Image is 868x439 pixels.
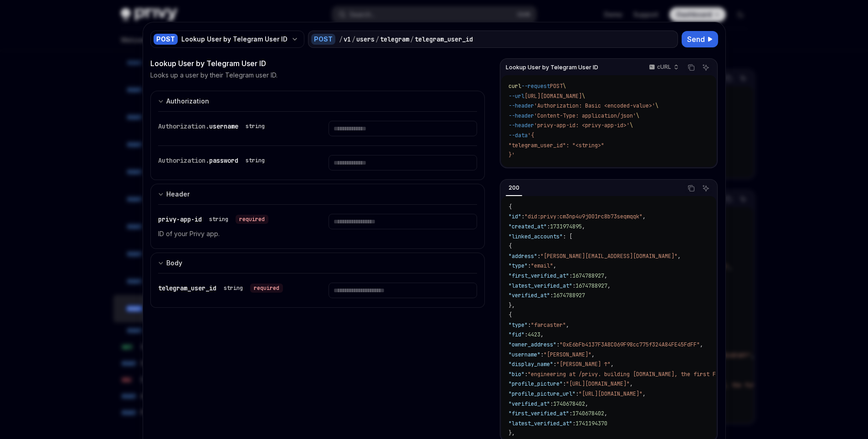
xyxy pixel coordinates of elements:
span: , [553,262,556,269]
span: : [547,223,550,230]
span: 1740678402 [572,410,604,417]
span: : [524,371,528,378]
span: \ [582,93,585,100]
span: "first_verified_at" [508,410,569,417]
span: : [572,282,575,289]
span: : [528,262,531,269]
button: Expand input section [150,253,485,273]
span: 'Authorization: Basic <encoded-value>' [534,102,655,109]
div: Authorization.password [158,155,268,166]
span: , [582,223,585,230]
span: , [630,380,633,387]
span: , [700,341,703,348]
span: "type" [508,262,528,269]
span: : [569,272,572,279]
span: , [591,351,595,358]
div: telegram_user_id [158,283,283,294]
button: cURL [644,60,683,75]
span: password [209,156,238,165]
button: Ask AI [700,62,712,73]
span: }, [508,302,515,309]
p: ID of your Privy app. [158,228,307,239]
span: : [537,253,540,260]
span: "fid" [508,331,524,338]
span: : [550,292,553,299]
span: }, [508,429,515,437]
span: , [604,410,607,417]
button: Ask AI [700,182,712,194]
span: "linked_accounts" [508,233,563,240]
span: "[PERSON_NAME] ↑" [556,361,611,368]
span: "[URL][DOMAIN_NAME]" [566,380,630,387]
span: 'Content-Type: application/json' [534,112,636,119]
span: "[PERSON_NAME]" [544,351,591,358]
span: "bio" [508,371,524,378]
span: : [563,380,566,387]
span: POST [550,83,563,90]
div: Lookup User by Telegram User ID [150,58,485,69]
span: : [550,400,553,408]
span: "telegram_user_id": "<string>" [508,142,604,149]
div: / [410,35,414,44]
div: required [250,284,283,293]
span: : [521,213,524,220]
span: "[PERSON_NAME][EMAIL_ADDRESS][DOMAIN_NAME]" [540,253,678,260]
span: "created_at" [508,223,547,230]
input: Enter username [329,121,477,136]
span: 1731974895 [550,223,582,230]
span: : [575,390,579,398]
span: privy-app-id [158,215,202,223]
span: username [209,122,238,130]
div: privy-app-id [158,214,268,225]
span: 1741194370 [575,420,607,427]
span: , [585,400,588,408]
input: Enter telegram_user_id [329,283,477,298]
span: "verified_at" [508,400,550,408]
span: "display_name" [508,361,553,368]
div: Lookup User by Telegram User ID [181,35,288,44]
div: 200 [506,182,522,193]
span: 1674788927 [575,282,607,289]
span: : [572,420,575,427]
span: Authorization. [158,122,209,130]
span: '{ [528,132,534,139]
div: / [339,35,343,44]
p: Looks up a user by their Telegram user ID. [150,71,277,80]
span: "type" [508,321,528,329]
div: Header [166,189,190,200]
div: POST [154,34,178,45]
span: : [540,351,544,358]
div: / [352,35,355,44]
div: users [356,35,375,44]
span: --header [508,102,534,109]
button: Expand input section [150,91,485,111]
span: , [566,321,569,329]
div: / [375,35,379,44]
span: \ [636,112,639,119]
span: --header [508,122,534,129]
div: Authorization.username [158,121,268,132]
span: --url [508,93,524,100]
span: "owner_address" [508,341,556,348]
button: POSTLookup User by Telegram User ID [150,30,304,49]
span: 1674788927 [572,272,604,279]
span: "latest_verified_at" [508,282,572,289]
span: Send [687,34,705,45]
span: \ [655,102,658,109]
span: curl [508,83,521,90]
div: required [236,215,268,224]
button: Copy the contents from the code block [685,62,697,73]
span: telegram_user_id [158,284,216,292]
span: "first_verified_at" [508,272,569,279]
span: "email" [531,262,553,269]
div: v1 [344,35,351,44]
span: : [524,331,528,338]
span: "id" [508,213,521,220]
span: , [607,282,611,289]
span: --request [521,83,550,90]
span: "address" [508,253,537,260]
span: --data [508,132,528,139]
span: : [ [563,233,572,240]
span: , [642,213,646,220]
span: { [508,311,512,319]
